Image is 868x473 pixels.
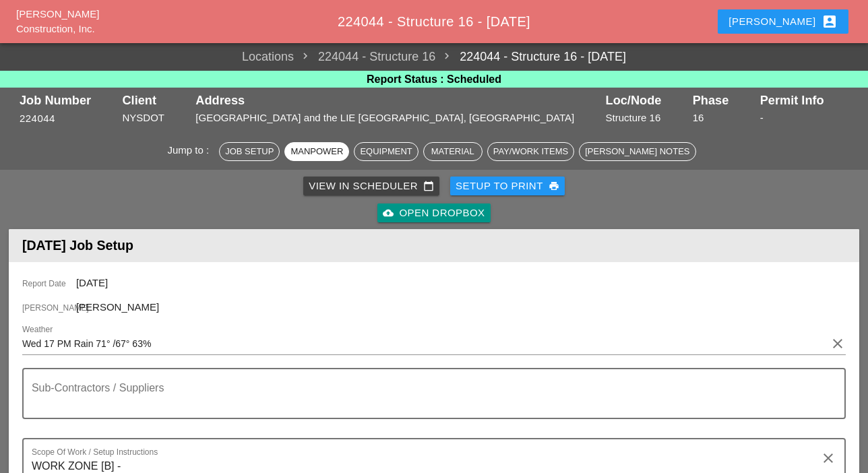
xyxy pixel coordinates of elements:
div: View in Scheduler [309,179,434,194]
span: Jump to : [167,144,214,156]
div: Phase [693,94,753,107]
div: Loc/Node [606,94,686,107]
span: Report Date [22,278,76,290]
div: Job Number [20,94,115,107]
a: View in Scheduler [303,177,439,195]
div: Job Setup [225,145,274,158]
span: [PERSON_NAME] [22,302,76,314]
div: 16 [693,111,753,126]
button: Material [423,142,483,161]
i: account_box [821,13,838,30]
a: [PERSON_NAME] Construction, Inc. [16,8,99,35]
div: [PERSON_NAME] [728,13,837,30]
span: [PERSON_NAME] [76,301,159,313]
div: Manpower [290,145,343,158]
a: 224044 - Structure 16 - [DATE] [435,48,626,66]
div: Address [195,94,598,107]
div: Open Dropbox [383,206,485,221]
a: Open Dropbox [377,203,490,222]
button: [PERSON_NAME] [718,9,848,34]
button: [PERSON_NAME] Notes [579,142,695,161]
button: Manpower [284,142,349,161]
i: calendar_today [423,181,434,191]
a: Locations [242,48,294,66]
span: 224044 - Structure 16 - [DATE] [338,14,530,29]
input: Weather [22,333,827,354]
button: Job Setup [219,142,280,161]
div: [PERSON_NAME] Notes [585,145,689,158]
button: Pay/Work Items [487,142,574,161]
div: Material [429,145,476,158]
textarea: Sub-Contractors / Suppliers [32,385,826,418]
div: Permit Info [760,94,848,107]
div: Structure 16 [606,111,686,126]
i: clear [820,450,836,466]
div: - [760,111,848,126]
div: Pay/Work Items [493,145,568,158]
span: [DATE] [76,277,108,288]
i: cloud_upload [383,208,394,218]
div: Client [122,94,189,107]
button: Setup to Print [450,177,565,195]
header: [DATE] Job Setup [9,229,859,262]
i: print [549,181,559,191]
div: Setup to Print [456,179,559,194]
div: Equipment [360,145,412,158]
button: Equipment [354,142,418,161]
span: 224044 - Structure 16 [294,48,435,66]
i: clear [830,336,846,352]
button: 224044 [20,111,55,127]
div: NYSDOT [122,111,189,126]
div: [GEOGRAPHIC_DATA] and the LIE [GEOGRAPHIC_DATA], [GEOGRAPHIC_DATA] [195,111,598,126]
